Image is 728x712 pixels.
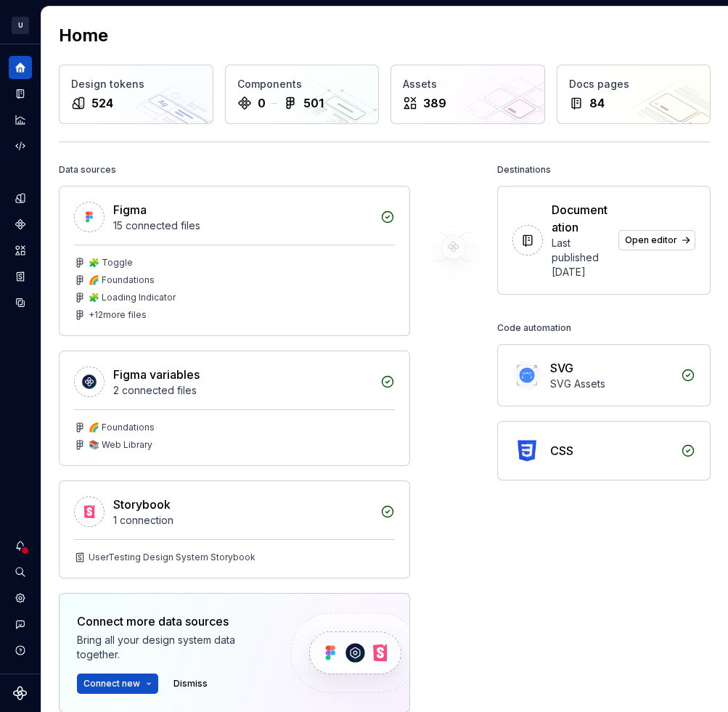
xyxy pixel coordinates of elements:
div: 84 [589,94,605,112]
div: Storybook [113,496,171,513]
div: 0 [258,94,266,112]
div: Documentation [552,201,610,236]
div: 524 [91,94,113,112]
a: Design tokens524 [59,65,213,124]
a: Docs pages84 [557,65,711,124]
div: Figma [113,201,147,218]
div: 15 connected files [113,218,372,233]
a: Analytics [9,108,32,131]
div: 📚 Web Library [89,439,152,451]
div: Components [237,77,367,91]
div: 389 [423,94,446,112]
span: Connect new [83,678,140,690]
div: Assets [403,77,533,91]
a: Storybook1 connectionUserTesting Design System Storybook [59,480,410,578]
div: Code automation [497,318,571,338]
a: Settings [9,586,32,610]
a: Code automation [9,134,32,157]
div: Figma variables [113,366,200,383]
div: + 12 more files [89,309,147,321]
a: Data sources [9,291,32,314]
a: Assets [9,239,32,262]
div: Last published [DATE] [552,236,610,279]
div: CSS [550,442,573,459]
div: 501 [303,94,324,112]
div: 🧩 Toggle [89,257,133,269]
svg: Supernova Logo [13,686,28,700]
div: Bring all your design system data together. [77,633,266,662]
button: Contact support [9,613,32,636]
button: Connect new [77,674,158,694]
a: Open editor [618,230,695,250]
div: Destinations [497,160,551,180]
a: Design tokens [9,187,32,210]
a: Home [9,56,32,79]
a: Documentation [9,82,32,105]
h2: Home [59,24,108,47]
span: Dismiss [173,678,208,690]
a: Components [9,213,32,236]
div: 🌈 Foundations [89,274,155,286]
div: Data sources [59,160,116,180]
span: Open editor [625,234,677,246]
button: Notifications [9,534,32,557]
a: Storybook stories [9,265,32,288]
a: Figma variables2 connected files🌈 Foundations📚 Web Library [59,351,410,466]
div: SVG Assets [550,377,672,391]
div: UserTesting Design System Storybook [89,552,255,563]
div: 🧩 Loading Indicator [89,292,176,303]
div: 🌈 Foundations [89,422,155,433]
div: Connect more data sources [77,613,266,630]
div: U [12,17,29,34]
button: Dismiss [167,674,214,694]
button: Search ⌘K [9,560,32,584]
div: SVG [550,359,573,377]
div: Design tokens [71,77,201,91]
a: Components0501 [225,65,380,124]
div: 2 connected files [113,383,372,398]
a: Figma15 connected files🧩 Toggle🌈 Foundations🧩 Loading Indicator+12more files [59,186,410,336]
a: Assets389 [390,65,545,124]
div: Docs pages [569,77,699,91]
div: 1 connection [113,513,372,528]
button: U [3,9,38,41]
